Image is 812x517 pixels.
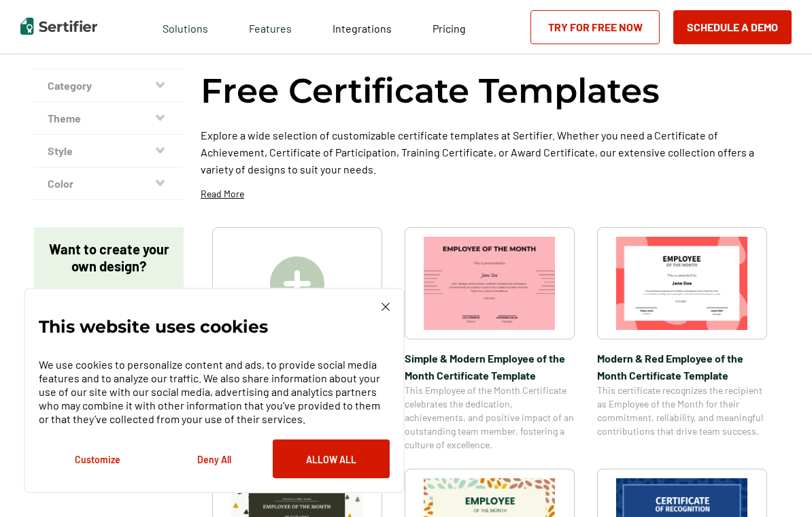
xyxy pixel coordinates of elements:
[424,237,556,330] img: Simple & Modern Employee of the Month Certificate Template
[405,350,575,384] span: Simple & Modern Employee of the Month Certificate Template
[201,127,778,178] p: Explore a wide selection of customizable certificate templates at Sertifier. Whether you need a C...
[597,384,767,438] span: This certificate recognizes the recipient as Employee of the Month for their commitment, reliabil...
[34,69,184,102] button: Category
[405,227,575,452] a: Simple & Modern Employee of the Month Certificate TemplateSimple & Modern Employee of the Month C...
[39,439,156,478] button: Customize
[273,439,390,478] button: Allow All
[530,10,660,44] a: Try for Free Now
[249,18,292,35] span: Features
[597,227,767,452] a: Modern & Red Employee of the Month Certificate TemplateModern & Red Employee of the Month Certifi...
[20,18,97,35] img: Sertifier | Digital Credentialing Platform
[673,10,792,44] button: Schedule a Demo
[39,358,390,426] p: We use cookies to personalize content and ads, to provide social media features and to analyze ou...
[39,320,268,333] p: This website uses cookies
[333,18,392,35] a: Integrations
[34,102,184,135] button: Theme
[333,22,392,35] span: Integrations
[433,22,466,35] span: Pricing
[201,187,244,201] p: Read More
[433,18,466,35] a: Pricing
[597,350,767,384] span: Modern & Red Employee of the Month Certificate Template
[201,69,660,113] h1: Free Certificate Templates
[34,167,184,200] button: Color
[48,241,170,275] p: Want to create your own design?
[34,135,184,167] button: Style
[382,303,390,311] img: Cookie Popup Close
[156,439,273,478] button: Deny All
[405,384,575,452] span: This Employee of the Month Certificate celebrates the dedication, achievements, and positive impa...
[270,256,324,311] img: Create A Blank Certificate
[616,237,748,330] img: Modern & Red Employee of the Month Certificate Template
[163,18,208,35] span: Solutions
